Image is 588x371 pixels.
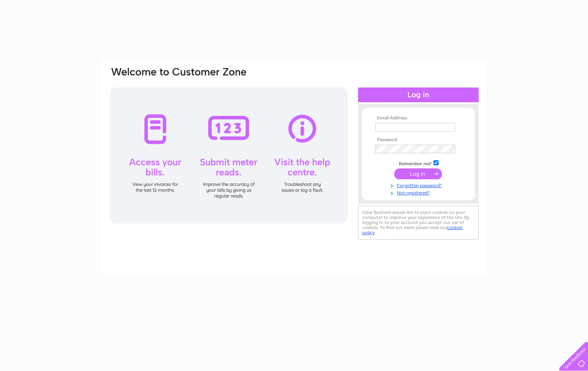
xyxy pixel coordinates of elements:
[375,189,463,196] a: Not registered?
[373,115,463,121] th: Email Address:
[358,206,479,240] div: Clear Business would like to place cookies on your computer to improve your experience of the sit...
[373,137,463,143] th: Password:
[373,159,463,167] td: Remember me?
[394,168,442,179] input: Submit
[375,181,463,189] a: Forgotten password?
[362,225,463,235] a: cookies policy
